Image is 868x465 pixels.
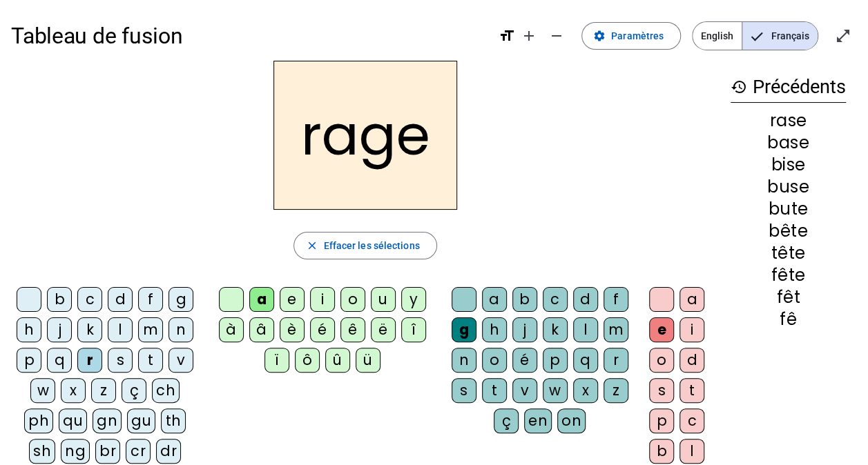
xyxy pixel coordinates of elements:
[512,348,537,373] div: é
[249,317,274,342] div: â
[17,348,41,373] div: p
[512,317,537,342] div: j
[401,317,426,342] div: î
[310,317,335,342] div: é
[611,28,664,44] span: Paramètres
[482,348,507,373] div: o
[93,408,122,433] div: gn
[108,317,133,342] div: l
[47,317,72,342] div: j
[122,378,146,403] div: ç
[77,317,102,342] div: k
[731,157,846,173] div: bise
[452,317,476,342] div: g
[731,112,846,129] div: rase
[273,61,457,210] h2: rage
[679,439,704,464] div: l
[829,22,857,50] button: Entrer en plein écran
[108,287,133,312] div: d
[731,289,846,306] div: fêt
[152,378,180,403] div: ch
[649,408,674,433] div: p
[305,239,318,252] mat-icon: close
[340,317,365,342] div: ê
[280,317,305,342] div: è
[548,28,565,44] mat-icon: remove
[604,287,628,312] div: f
[77,348,102,373] div: r
[401,287,426,312] div: y
[61,439,90,464] div: ng
[573,317,598,342] div: l
[731,79,747,95] mat-icon: history
[731,201,846,217] div: bute
[731,267,846,284] div: fête
[138,317,163,342] div: m
[219,317,244,342] div: à
[452,378,476,403] div: s
[482,317,507,342] div: h
[593,30,606,42] mat-icon: settings
[138,287,163,312] div: f
[731,72,846,103] h3: Précédents
[731,135,846,151] div: base
[679,408,704,433] div: c
[573,378,598,403] div: x
[524,408,552,433] div: en
[731,223,846,239] div: bête
[168,317,193,342] div: n
[59,408,87,433] div: qu
[168,287,193,312] div: g
[280,287,305,312] div: e
[679,317,704,342] div: i
[692,21,818,50] mat-button-toggle-group: Language selection
[679,287,704,312] div: a
[161,408,186,433] div: th
[835,28,851,44] mat-icon: open_in_full
[521,28,537,44] mat-icon: add
[482,287,507,312] div: a
[742,22,818,50] span: Français
[515,22,543,50] button: Augmenter la taille de la police
[731,179,846,195] div: buse
[249,287,274,312] div: a
[494,408,519,433] div: ç
[604,348,628,373] div: r
[512,378,537,403] div: v
[649,348,674,373] div: o
[127,408,155,433] div: gu
[731,311,846,328] div: fê
[679,348,704,373] div: d
[138,348,163,373] div: t
[126,439,151,464] div: cr
[264,348,289,373] div: ï
[340,287,365,312] div: o
[543,287,568,312] div: c
[371,287,396,312] div: u
[11,14,488,58] h1: Tableau de fusion
[91,378,116,403] div: z
[649,439,674,464] div: b
[295,348,320,373] div: ô
[323,237,419,254] span: Effacer les sélections
[77,287,102,312] div: c
[543,317,568,342] div: k
[24,408,53,433] div: ph
[573,348,598,373] div: q
[604,378,628,403] div: z
[512,287,537,312] div: b
[679,378,704,403] div: t
[543,348,568,373] div: p
[325,348,350,373] div: û
[581,22,681,50] button: Paramètres
[693,22,742,50] span: English
[47,287,72,312] div: b
[649,317,674,342] div: e
[47,348,72,373] div: q
[371,317,396,342] div: ë
[61,378,86,403] div: x
[156,439,181,464] div: dr
[95,439,120,464] div: br
[17,317,41,342] div: h
[604,317,628,342] div: m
